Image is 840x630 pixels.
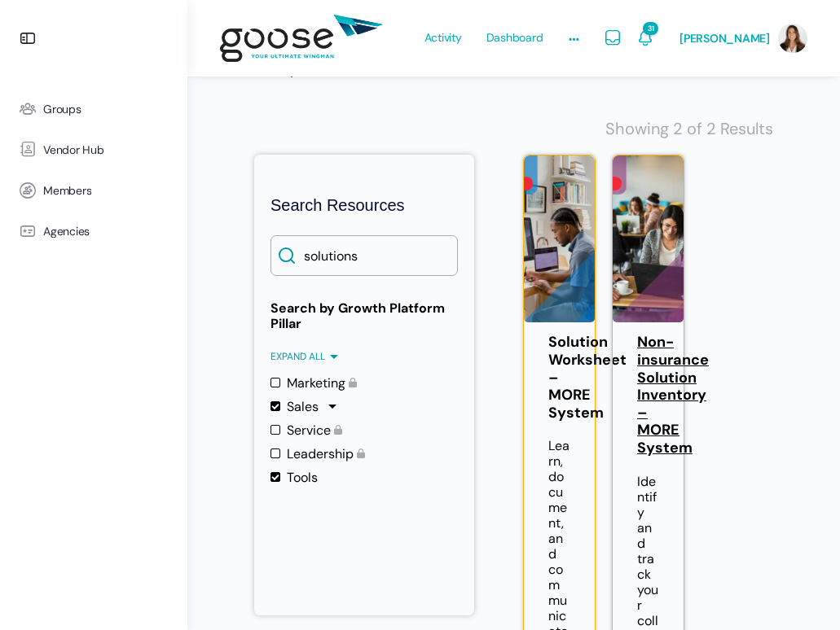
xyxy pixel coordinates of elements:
[43,103,81,116] span: Groups
[8,89,179,129] a: Groups
[8,211,179,252] a: Agencies
[270,195,458,215] h2: Search Resources
[270,375,357,391] label: Marketing
[270,422,342,438] label: Service
[270,470,318,485] label: Tools
[270,351,338,362] span: Expand all
[548,334,570,422] a: Solution Worksheet – MORE System
[637,334,659,457] a: Non-insurance Solution Inventory – MORE System
[475,427,840,630] iframe: Chat Widget
[643,22,658,35] span: 31
[8,170,179,211] a: Members
[43,143,104,157] span: Vendor Hub
[270,300,458,331] strong: Search by Growth Platform Pillar
[270,446,365,462] label: Leadership
[8,129,179,170] a: Vendor Hub
[43,184,91,198] span: Members
[679,31,770,46] span: [PERSON_NAME]
[43,225,90,238] span: Agencies
[270,235,458,276] input: Search
[605,119,773,138] span: Showing 2 of 2 Results
[270,399,319,414] label: Sales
